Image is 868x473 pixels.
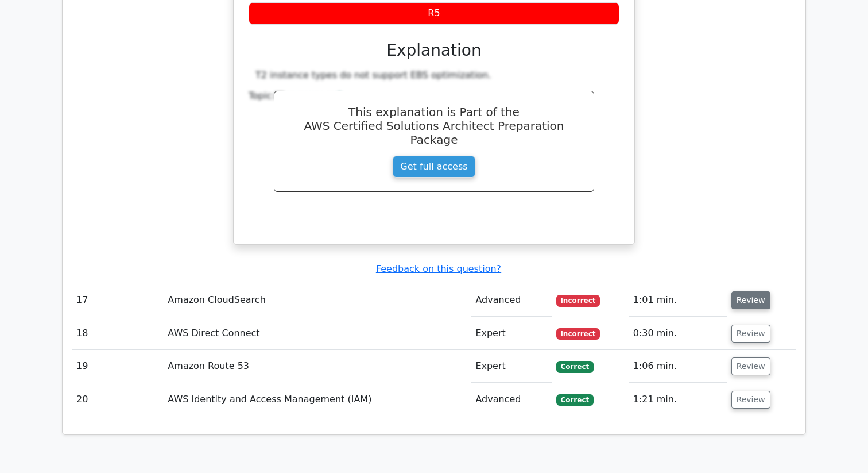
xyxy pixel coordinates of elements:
[255,41,613,60] h3: Explanation
[72,383,163,416] td: 20
[376,263,501,274] a: Feedback on this question?
[731,325,770,343] button: Review
[249,2,619,25] div: R5
[556,361,594,372] span: Correct
[393,156,475,178] a: Get full access
[471,284,551,317] td: Advanced
[731,291,770,309] button: Review
[731,391,770,409] button: Review
[556,328,600,340] span: Incorrect
[163,383,471,416] td: AWS Identity and Access Management (IAM)
[249,90,619,102] div: Topic:
[471,383,551,416] td: Advanced
[556,295,600,306] span: Incorrect
[163,317,471,350] td: AWS Direct Connect
[629,284,727,317] td: 1:01 min.
[629,350,727,383] td: 1:06 min.
[163,284,471,317] td: Amazon CloudSearch
[471,350,551,383] td: Expert
[556,394,594,406] span: Correct
[72,317,163,350] td: 18
[629,317,727,350] td: 0:30 min.
[471,317,551,350] td: Expert
[255,70,613,82] div: T2 instance types do not support EBS optimization.
[731,357,770,375] button: Review
[72,284,163,317] td: 17
[72,350,163,383] td: 19
[629,383,727,416] td: 1:21 min.
[163,350,471,383] td: Amazon Route 53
